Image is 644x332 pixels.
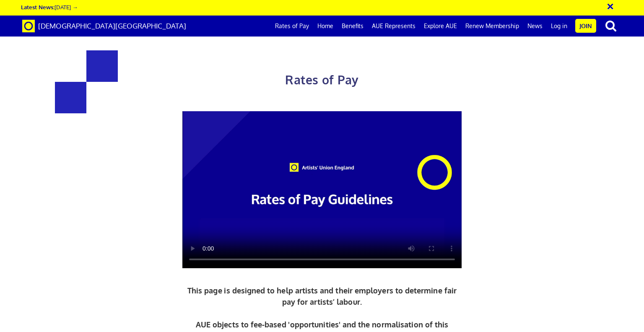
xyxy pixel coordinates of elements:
[575,19,596,33] a: Join
[313,16,338,37] a: Home
[285,72,358,87] span: Rates of Pay
[21,3,55,10] strong: Latest News:
[338,16,368,37] a: Benefits
[38,21,186,30] span: [DEMOGRAPHIC_DATA][GEOGRAPHIC_DATA]
[21,3,78,10] a: Latest News:[DATE] →
[523,16,547,37] a: News
[271,16,313,37] a: Rates of Pay
[461,16,523,37] a: Renew Membership
[547,16,571,37] a: Log in
[598,17,624,34] button: search
[16,16,192,37] a: Brand [DEMOGRAPHIC_DATA][GEOGRAPHIC_DATA]
[420,16,461,37] a: Explore AUE
[368,16,420,37] a: AUE Represents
